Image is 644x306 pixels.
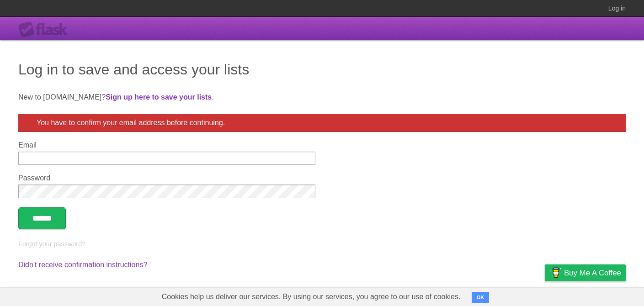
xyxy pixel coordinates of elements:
span: Cookies help us deliver our services. By using our services, you agree to our use of cookies. [153,288,470,306]
img: Buy me a coffee [549,265,562,280]
label: Password [18,174,315,182]
a: Buy me a coffee [545,264,626,281]
h1: Log in to save and access your lists [18,58,626,80]
button: OK [472,292,490,303]
div: You have to confirm your email address before continuing. [18,114,626,132]
a: Didn't receive confirmation instructions? [18,261,147,269]
p: New to [DOMAIN_NAME]? . [18,92,626,103]
label: Email [18,141,315,149]
a: Forgot your password? [18,240,85,248]
a: Sign up here to save your lists [106,93,212,101]
div: Flask [18,21,73,38]
span: Buy me a coffee [564,265,621,281]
